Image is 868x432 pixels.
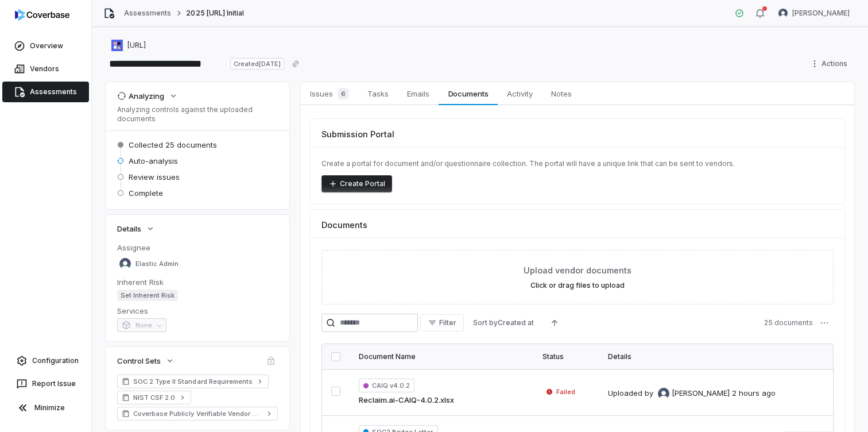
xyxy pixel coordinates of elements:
[524,264,631,276] span: Upload vendor documents
[117,391,191,404] a: NIST CSF 2.0
[321,159,834,168] p: Create a portal for document and/or questionnaire collection. The portal will have a unique link ...
[550,318,559,327] svg: Ascending
[117,407,278,421] a: Coverbase Publicly Verifiable Vendor Controls
[420,314,464,331] button: Filter
[359,379,414,392] span: CAIQ v4.0.2
[338,88,349,99] span: 6
[764,318,813,327] span: 25 documents
[117,290,178,301] span: Set Inherent Risk
[230,58,284,70] span: Created [DATE]
[439,318,456,327] span: Filter
[117,356,161,366] span: Control Sets
[556,387,575,396] span: Failed
[772,5,857,22] button: Kim Kambarami avatar[PERSON_NAME]
[133,409,262,418] span: Coverbase Publicly Verifiable Vendor Controls
[133,377,253,386] span: SOC 2 Type II Standard Requirements
[2,82,89,102] a: Assessments
[129,140,217,150] span: Collected 25 documents
[359,352,524,361] div: Document Name
[321,128,394,140] span: Submission Portal
[778,9,788,18] img: Kim Kambarami avatar
[124,9,171,18] a: Assessments
[129,156,178,166] span: Auto-analysis
[133,393,175,402] span: NIST CSF 2.0
[321,175,392,192] button: Create Portal
[117,91,164,101] div: Analyzing
[658,388,669,399] img: Kim Kambarami avatar
[542,352,590,361] div: Status
[114,86,181,106] button: Analyzing
[645,388,730,399] div: by
[114,350,178,371] button: Control Sets
[117,375,269,388] a: SOC 2 Type II Standard Requirements
[807,55,854,72] button: Actions
[186,9,244,18] span: 2025 [URL] Initial
[117,277,278,287] dt: Inherent Risk
[792,9,850,18] span: [PERSON_NAME]
[608,388,776,399] div: Uploaded
[359,395,454,406] a: Reclaim.ai-CAIQ-4.0.2.xlsx
[321,219,367,231] span: Documents
[402,86,434,101] span: Emails
[444,86,493,101] span: Documents
[129,172,180,182] span: Review issues
[305,86,354,102] span: Issues
[5,373,87,394] button: Report Issue
[2,59,89,79] a: Vendors
[127,41,146,50] span: [URL]
[466,314,541,331] button: Sort byCreated at
[114,218,158,239] button: Details
[530,281,625,290] label: Click or drag files to upload
[135,260,179,268] span: Elastic Admin
[108,35,149,56] button: https://reclaim.ai/[URL]
[547,86,576,101] span: Notes
[285,53,306,74] button: Copy link
[129,188,163,198] span: Complete
[5,396,87,419] button: Minimize
[117,306,278,316] dt: Services
[608,352,857,361] div: Details
[15,9,69,21] img: logo-D7KZi-bG.svg
[117,223,141,234] span: Details
[363,86,393,101] span: Tasks
[732,388,776,399] div: 2 hours ago
[543,314,566,331] button: Ascending
[117,242,278,253] dt: Assignee
[2,36,89,56] a: Overview
[672,388,730,399] span: [PERSON_NAME]
[5,350,87,371] a: Configuration
[502,86,537,101] span: Activity
[117,105,278,124] p: Analyzing controls against the uploaded documents
[119,258,131,269] img: Elastic Admin avatar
